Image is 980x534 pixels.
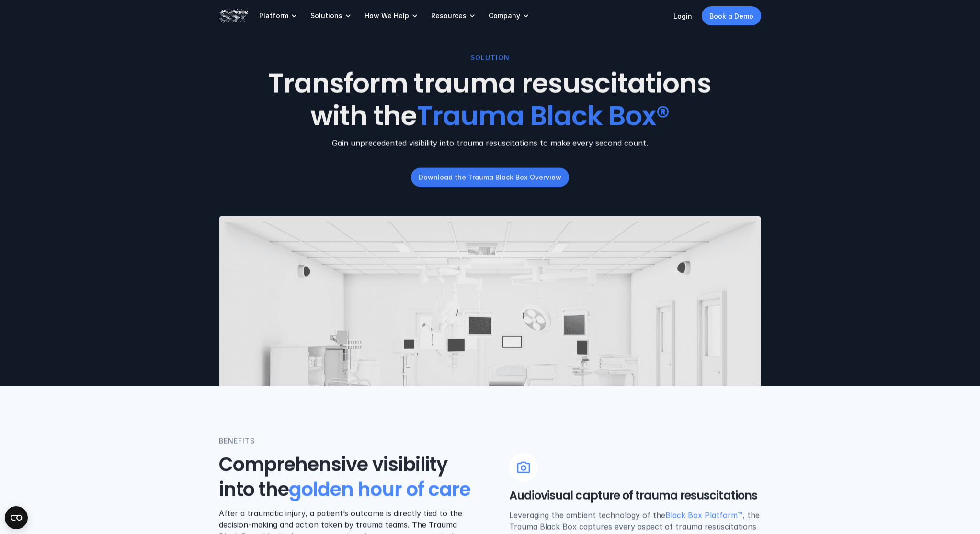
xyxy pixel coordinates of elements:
[219,452,471,502] h3: Comprehensive visibility into the
[5,506,28,529] button: Open CMP widget
[219,215,761,456] img: Cartoon depiction of a trauma bay
[365,11,409,20] p: How We Help
[665,510,742,520] a: Black Box Platform™
[431,11,467,20] p: Resources
[470,53,510,63] p: SOLUTION
[257,68,723,132] h1: Transform trauma resuscitations with the
[702,6,761,25] a: Book a Demo
[219,8,248,24] img: SST logo
[310,11,342,20] p: Solutions
[411,167,569,187] a: Download the Trauma Black Box Overview
[219,137,761,148] p: Gain unprecedented visibility into trauma resuscitations to make every second count.
[417,97,670,134] span: Trauma Black Box®
[419,172,561,182] p: Download the Trauma Black Box Overview
[673,12,692,20] a: Login
[259,11,288,20] p: Platform
[219,435,255,446] p: BENEFITS
[489,11,520,20] p: Company
[509,487,761,503] h5: Audiovisual capture of trauma resuscitations
[289,476,470,503] span: golden hour of care
[709,11,753,21] p: Book a Demo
